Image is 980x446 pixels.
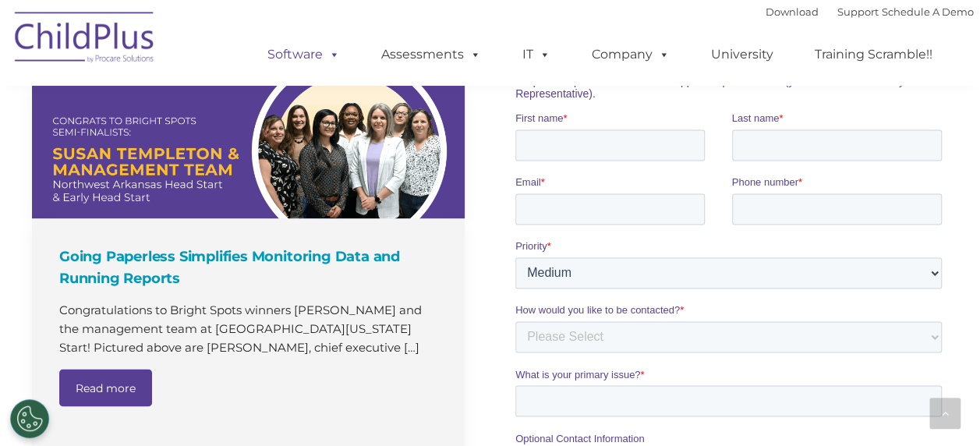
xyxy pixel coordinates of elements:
[59,246,441,289] h4: Going Paperless Simplifies Monitoring Data and Running Reports
[507,39,566,70] a: IT
[366,39,497,70] a: Assessments
[59,369,152,406] a: Read more
[837,5,879,18] a: Support
[252,39,356,70] a: Software
[766,5,819,18] a: Download
[7,1,163,79] img: ChildPlus by Procare Solutions
[576,39,685,70] a: Company
[799,39,948,70] a: Training Scramble!!
[59,301,441,357] p: Congratulations to Bright Spots winners [PERSON_NAME] and the management team at [GEOGRAPHIC_DATA...
[695,39,789,70] a: University
[882,5,974,18] a: Schedule A Demo
[766,5,974,18] font: |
